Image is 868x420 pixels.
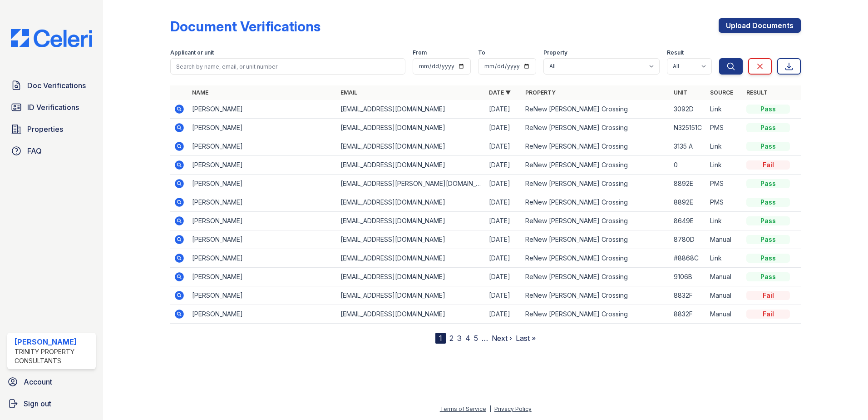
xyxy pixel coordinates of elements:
td: 8832F [670,286,706,305]
td: ReNew [PERSON_NAME] Crossing [522,305,670,324]
label: Applicant or unit [170,49,214,56]
td: [PERSON_NAME] [188,193,337,212]
label: From [413,49,427,56]
td: PMS [706,193,743,212]
td: [EMAIL_ADDRESS][DOMAIN_NAME] [337,286,485,305]
span: Properties [27,124,63,135]
td: Link [706,137,743,156]
td: 8892E [670,193,706,212]
a: Sign out [4,395,99,413]
td: #8868C [670,249,706,268]
td: [DATE] [485,137,522,156]
td: N325151C [670,119,706,137]
a: Next › [492,334,512,343]
td: [EMAIL_ADDRESS][DOMAIN_NAME] [337,100,485,119]
span: Doc Verifications [27,80,86,91]
td: [PERSON_NAME] [188,100,337,119]
td: [DATE] [485,249,522,268]
a: Last » [516,334,536,343]
a: Account [4,373,99,391]
td: ReNew [PERSON_NAME] Crossing [522,286,670,305]
a: Name [192,89,208,96]
div: Pass [746,272,790,281]
td: [EMAIL_ADDRESS][DOMAIN_NAME] [337,193,485,212]
a: Terms of Service [440,405,486,412]
a: Doc Verifications [7,76,96,95]
td: [DATE] [485,268,522,286]
label: Result [667,49,684,56]
td: [DATE] [485,100,522,119]
td: [DATE] [485,286,522,305]
a: 2 [449,334,454,343]
td: [EMAIL_ADDRESS][DOMAIN_NAME] [337,305,485,324]
div: Pass [746,142,790,151]
td: [EMAIL_ADDRESS][DOMAIN_NAME] [337,156,485,175]
td: [PERSON_NAME] [188,175,337,193]
td: Manual [706,305,743,324]
td: 8780D [670,230,706,249]
td: ReNew [PERSON_NAME] Crossing [522,137,670,156]
td: ReNew [PERSON_NAME] Crossing [522,175,670,193]
td: [PERSON_NAME] [188,286,337,305]
td: PMS [706,119,743,137]
td: [DATE] [485,305,522,324]
td: 8649E [670,212,706,230]
td: Link [706,249,743,268]
div: 1 [435,333,446,344]
td: [PERSON_NAME] [188,119,337,137]
div: Pass [746,254,790,263]
td: [EMAIL_ADDRESS][DOMAIN_NAME] [337,230,485,249]
td: [EMAIL_ADDRESS][PERSON_NAME][DOMAIN_NAME] [337,175,485,193]
td: 3135 A [670,137,706,156]
div: Trinity Property Consultants [15,347,92,365]
a: Property [525,89,556,96]
a: Result [746,89,768,96]
div: Pass [746,105,790,114]
td: Link [706,156,743,175]
div: [PERSON_NAME] [15,336,92,347]
div: Pass [746,198,790,207]
span: ID Verifications [27,102,79,113]
a: 4 [465,334,470,343]
td: Manual [706,230,743,249]
a: Date ▼ [489,89,511,96]
a: 3 [457,334,462,343]
div: Fail [746,160,790,170]
td: [DATE] [485,193,522,212]
a: 5 [474,334,478,343]
td: [PERSON_NAME] [188,230,337,249]
td: [EMAIL_ADDRESS][DOMAIN_NAME] [337,249,485,268]
a: Unit [674,89,687,96]
td: PMS [706,175,743,193]
td: [PERSON_NAME] [188,268,337,286]
div: Document Verifications [170,18,321,35]
label: To [478,49,485,56]
span: FAQ [27,145,42,156]
a: Privacy Policy [494,405,532,412]
td: ReNew [PERSON_NAME] Crossing [522,268,670,286]
label: Property [543,49,567,56]
td: [DATE] [485,175,522,193]
td: [DATE] [485,230,522,249]
div: Pass [746,216,790,225]
div: Pass [746,123,790,132]
td: 9106B [670,268,706,286]
td: ReNew [PERSON_NAME] Crossing [522,119,670,137]
div: Pass [746,235,790,244]
td: [PERSON_NAME] [188,305,337,324]
span: Sign out [24,398,51,409]
span: Account [24,376,52,387]
span: … [482,333,488,344]
td: Manual [706,286,743,305]
td: [PERSON_NAME] [188,156,337,175]
td: ReNew [PERSON_NAME] Crossing [522,156,670,175]
td: [DATE] [485,119,522,137]
td: 3092D [670,100,706,119]
td: ReNew [PERSON_NAME] Crossing [522,193,670,212]
div: Pass [746,179,790,188]
div: Fail [746,310,790,319]
td: [PERSON_NAME] [188,249,337,268]
a: Source [710,89,733,96]
a: FAQ [7,142,96,160]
